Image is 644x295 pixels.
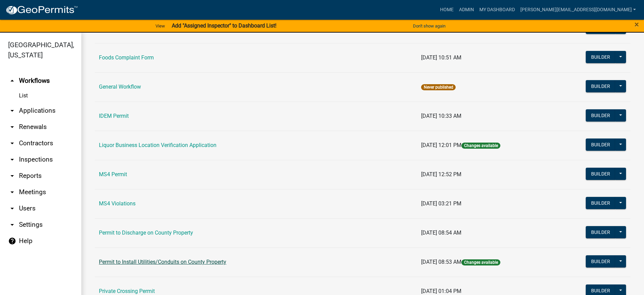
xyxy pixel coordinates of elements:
span: Changes available [461,143,500,149]
button: Builder [586,139,616,151]
i: arrow_drop_down [8,172,16,180]
i: arrow_drop_down [8,221,16,229]
button: Builder [586,80,616,92]
a: Admin [456,3,477,16]
button: Close [635,20,639,29]
span: [DATE] 10:33 AM [421,113,461,119]
i: arrow_drop_down [8,139,16,147]
button: Builder [586,22,616,34]
a: IDEM Permit [99,113,129,119]
a: Private Crossing Permit [99,288,155,294]
strong: Add "Assigned Inspector" to Dashboard List! [172,22,276,29]
i: arrow_drop_down [8,107,16,115]
i: arrow_drop_down [8,204,16,213]
span: [DATE] 12:52 PM [421,171,461,178]
a: Foods Complaint Form [99,54,154,61]
a: Permit to Install Utilities/Conduits on County Property [99,259,226,265]
span: [DATE] 08:54 AM [421,229,461,236]
i: arrow_drop_down [8,155,16,164]
span: [DATE] 01:04 PM [421,288,461,294]
button: Builder [586,255,616,268]
a: [PERSON_NAME][EMAIL_ADDRESS][DOMAIN_NAME] [518,3,639,16]
span: [DATE] 03:21 PM [421,200,461,207]
a: General Workflow [99,84,141,90]
button: Builder [586,109,616,122]
a: My Dashboard [477,3,518,16]
span: Never published [421,84,455,90]
a: View [153,20,168,32]
span: [DATE] 08:53 AM [421,259,461,265]
button: Builder [586,168,616,180]
button: Builder [586,197,616,209]
a: Liquor Business Location Verification Application [99,142,216,148]
a: Home [437,3,456,16]
button: Don't show again [410,20,448,32]
i: arrow_drop_up [8,77,16,85]
button: Builder [586,226,616,238]
span: Changes available [461,259,500,265]
i: help [8,237,16,245]
span: × [635,20,639,29]
span: [DATE] 12:01 PM [421,142,461,148]
i: arrow_drop_down [8,188,16,196]
a: Permit to Discharge on County Property [99,229,193,236]
span: [DATE] 10:51 AM [421,54,461,61]
i: arrow_drop_down [8,123,16,131]
a: MS4 Violations [99,200,136,207]
button: Builder [586,51,616,63]
a: MS4 Permit [99,171,127,178]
